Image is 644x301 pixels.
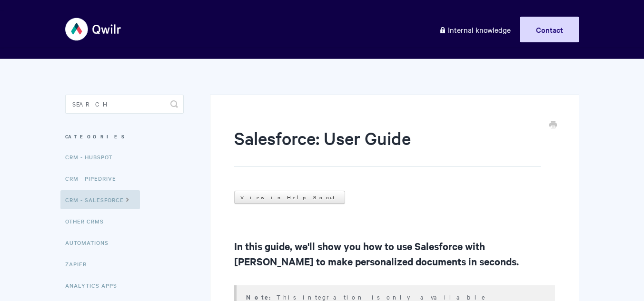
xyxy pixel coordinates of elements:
[65,276,124,295] a: Analytics Apps
[234,126,540,167] h1: Salesforce: User Guide
[520,17,579,42] a: Contact
[65,95,184,114] input: Search
[65,254,94,273] a: Zapier
[65,233,116,252] a: Automations
[549,120,557,131] a: Print this Article
[65,147,119,166] a: CRM - HubSpot
[65,169,123,188] a: CRM - Pipedrive
[234,238,555,269] h2: In this guide, we'll show you how to use Salesforce with [PERSON_NAME] to make personalized docum...
[65,212,111,231] a: Other CRMs
[65,11,122,47] img: Qwilr Help Center
[65,128,184,145] h3: Categories
[60,190,140,209] a: CRM - Salesforce
[432,17,518,42] a: Internal knowledge
[234,191,345,204] a: View in Help Scout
